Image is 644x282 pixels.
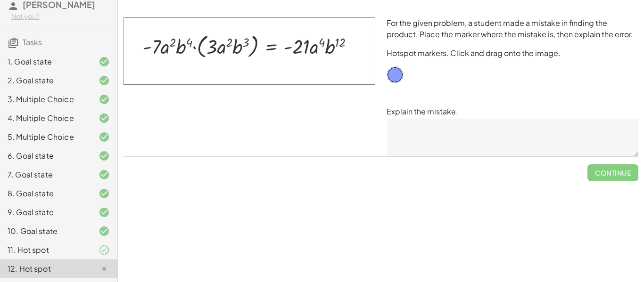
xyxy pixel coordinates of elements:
[387,48,638,59] p: Hotspot markers. Click and drag onto the image.
[8,56,83,67] div: 1. Goal state
[99,169,110,180] i: Task finished and correct.
[124,17,375,85] img: 0886c92d32dd19760ffa48c2dfc6e395adaf3d3f40faf5cd72724b1e9700f50a.png
[8,94,83,105] div: 3. Multiple Choice
[11,12,110,21] div: Not you?
[99,131,110,143] i: Task finished and correct.
[8,226,83,237] div: 10. Goal state
[387,17,638,40] p: For the given problem, a student made a mistake in finding the product. Place the marker where th...
[99,75,110,86] i: Task finished and correct.
[99,244,110,256] i: Task finished and part of it marked as correct.
[8,150,83,161] div: 6. Goal state
[23,37,42,47] span: Tasks
[8,113,83,124] div: 4. Multiple Choice
[99,226,110,237] i: Task finished and correct.
[8,131,83,143] div: 5. Multiple Choice
[8,188,83,199] div: 8. Goal state
[99,94,110,105] i: Task finished and correct.
[99,207,110,218] i: Task finished and correct.
[8,263,83,274] div: 12. Hot spot
[99,150,110,161] i: Task finished and correct.
[8,207,83,218] div: 9. Goal state
[8,244,83,256] div: 11. Hot spot
[8,75,83,86] div: 2. Goal state
[99,56,110,67] i: Task finished and correct.
[99,113,110,124] i: Task finished and correct.
[99,263,110,274] i: Task not started.
[99,188,110,199] i: Task finished and correct.
[8,169,83,180] div: 7. Goal state
[387,106,638,117] p: Explain the mistake.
